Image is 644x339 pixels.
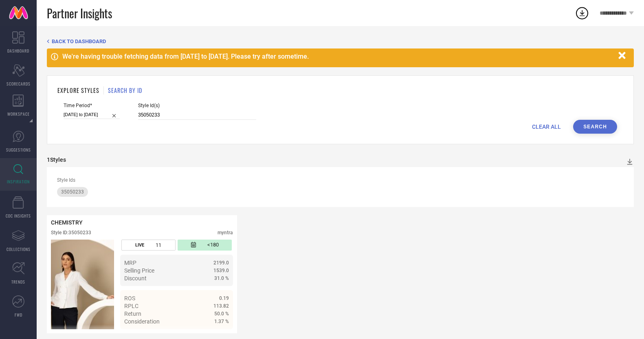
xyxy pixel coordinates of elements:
[64,110,120,119] input: Select time period
[213,303,229,309] span: 113.82
[57,177,624,183] div: Style Ids
[124,318,160,325] span: Consideration
[51,240,114,329] div: Click to view image
[124,310,141,317] span: Return
[7,81,31,87] span: SCORECARDS
[207,242,219,249] span: <180
[156,242,161,248] span: 11
[6,213,31,219] span: CDC INSIGHTS
[532,123,561,130] span: CLEAR ALL
[62,53,614,60] div: We're having trouble fetching data from [DATE] to [DATE]. Please try after sometime.
[178,240,232,251] div: Number of days since the style was first listed on the platform
[64,103,120,108] span: Time Period*
[61,189,84,195] span: 35050233
[47,5,112,22] span: Partner Insights
[51,230,91,236] div: Style ID: 35050233
[214,319,229,324] span: 1.37 %
[15,312,22,318] span: FWD
[51,219,83,226] span: CHEMISTRY
[124,260,136,266] span: MRP
[219,295,229,301] span: 0.19
[138,103,256,108] span: Style Id(s)
[213,268,229,273] span: 1539.0
[11,279,25,285] span: TRENDS
[52,38,106,44] span: BACK TO DASHBOARD
[121,240,176,251] div: Number of days the style has been live on the platform
[218,230,233,236] div: myntra
[7,178,30,185] span: INSPIRATION
[214,275,229,281] span: 31.0 %
[124,275,147,282] span: Discount
[214,311,229,317] span: 50.0 %
[124,267,154,274] span: Selling Price
[7,48,29,54] span: DASHBOARD
[575,6,589,20] div: Open download list
[47,38,634,44] div: Back TO Dashboard
[7,246,31,252] span: COLLECTIONS
[7,111,30,117] span: WORKSPACE
[51,240,114,329] img: Style preview image
[124,303,138,309] span: RPLC
[108,86,142,95] h1: SEARCH BY ID
[6,147,31,153] span: SUGGESTIONS
[138,110,256,120] input: Enter comma separated style ids e.g. 12345, 67890
[47,156,66,163] div: 1 Styles
[135,242,144,248] span: LIVE
[573,120,617,134] button: Search
[213,260,229,266] span: 2199.0
[124,295,135,302] span: ROS
[57,86,99,95] h1: EXPLORE STYLES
